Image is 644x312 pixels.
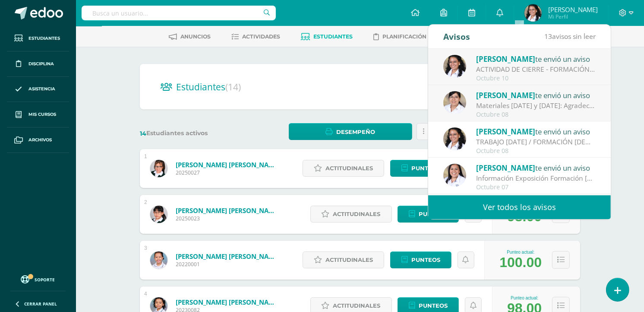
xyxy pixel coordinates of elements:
[398,206,459,223] a: Punteos
[176,252,279,261] a: [PERSON_NAME] [PERSON_NAME]
[325,252,373,268] span: Actitudinales
[443,55,466,78] img: 95d3d8525bae527393233dcea497dce3.png
[176,298,279,306] a: [PERSON_NAME] [PERSON_NAME]
[524,4,542,22] img: 907914c910e0e99f8773360492fd9691.png
[476,184,596,191] div: Octubre 07
[140,130,146,137] span: 14
[35,277,55,283] span: Soporte
[476,101,596,111] div: Materiales jueves 9 y viernes 10 de octubre: Agradecemos su apoyo. Coordinaciones de Nivel Primario
[476,75,596,82] div: Octubre 10
[499,250,542,255] div: Punteo actual:
[443,91,466,114] img: 4074e4aec8af62734b518a95961417a1.png
[411,160,440,176] span: Punteos
[428,195,611,219] a: Ver todos los avisos
[28,137,52,143] span: Archivos
[82,6,276,20] input: Busca un usuario...
[476,64,596,74] div: ACTIVIDAD DE CIERRE - FORMACIÓN CRISTIANA: Buen día padres de familia, comparto información útil ...
[419,206,448,222] span: Punteos
[144,153,147,159] div: 1
[150,206,167,223] img: c9832544a0925ff9d88b405189c15c0c.png
[390,252,451,268] a: Punteos
[301,30,353,44] a: Estudiantes
[476,111,596,118] div: Octubre 08
[476,127,535,137] span: [PERSON_NAME]
[225,81,241,93] span: (14)
[476,163,535,173] span: [PERSON_NAME]
[476,90,535,100] span: [PERSON_NAME]
[232,30,281,44] a: Actividades
[28,111,56,118] span: Mis cursos
[476,173,596,183] div: Información Exposición Formación Cristiana: Buenas tardes padres de familia, gusto de saludarle. ...
[310,206,392,223] a: Actitudinales
[333,206,381,222] span: Actitudinales
[144,199,147,205] div: 2
[476,89,596,101] div: te envió un aviso
[144,291,147,297] div: 4
[176,169,279,176] span: 20250027
[181,33,211,40] span: Anuncios
[390,160,451,177] a: Punteos
[28,86,55,92] span: Asistencia
[507,296,542,300] div: Punteo actual:
[314,33,353,40] span: Estudiantes
[499,255,542,271] div: 100.00
[176,160,279,169] a: [PERSON_NAME] [PERSON_NAME]
[303,160,384,177] a: Actitudinales
[169,30,211,44] a: Anuncios
[176,215,279,222] span: 20250023
[544,32,552,41] span: 13
[7,77,69,102] a: Asistencia
[7,102,69,127] a: Mis cursos
[176,261,279,268] span: 20220001
[544,32,596,41] span: avisos sin leer
[150,252,167,269] img: 153cde8fdf3341d964d644332cc9a586.png
[443,164,466,187] img: 6b5c6237b7624d5d9c56603586aec9b3.png
[411,252,440,268] span: Punteos
[476,137,596,147] div: TRABAJO 8 DE OCTUBRE / FORMACIÓN CRISTIANA: Buen día padres de familia comparto información respe...
[24,301,57,307] span: Cerrar panel
[243,33,281,40] span: Actividades
[7,127,69,153] a: Archivos
[443,25,470,48] div: Avisos
[10,273,66,285] a: Soporte
[28,60,54,67] span: Disciplina
[144,245,147,251] div: 3
[476,54,535,64] span: [PERSON_NAME]
[548,13,598,20] span: Mi Perfil
[176,206,279,215] a: [PERSON_NAME] [PERSON_NAME]
[383,33,427,40] span: Planificación
[140,129,245,137] label: Estudiantes activos
[476,126,596,137] div: te envió un aviso
[303,252,384,268] a: Actitudinales
[548,5,598,14] span: [PERSON_NAME]
[443,127,466,150] img: 95d3d8525bae527393233dcea497dce3.png
[476,53,596,64] div: te envió un aviso
[176,81,241,93] span: Estudiantes
[476,162,596,173] div: te envió un aviso
[7,51,69,77] a: Disciplina
[150,160,167,177] img: 711af0cb7437a58e3e7266b34b739cd5.png
[336,124,375,140] span: Desempeño
[325,160,373,176] span: Actitudinales
[476,147,596,155] div: Octubre 08
[374,30,427,44] a: Planificación
[28,35,60,42] span: Estudiantes
[289,123,412,140] a: Desempeño
[7,26,69,51] a: Estudiantes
